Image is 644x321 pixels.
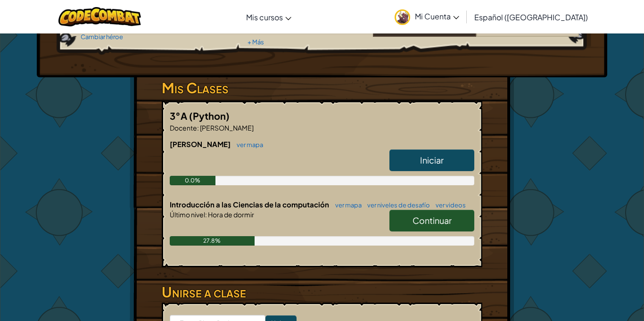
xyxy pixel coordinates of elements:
[205,210,207,219] span: :
[390,2,464,32] a: Mi Cuenta
[241,4,296,30] a: Mis cursos
[170,140,232,148] span: [PERSON_NAME]
[232,141,263,148] a: ver mapa
[162,281,482,303] h3: Unirse a clase
[248,38,264,46] a: + Más
[330,201,362,209] a: ver mapa
[363,201,430,209] a: ver niveles de desafío
[197,123,199,132] span: :
[413,215,452,226] span: Continuar
[246,12,283,22] span: Mis cursos
[170,200,330,209] span: Introducción a las Ciencias de la computación
[162,77,482,99] h3: Mis Clases
[170,176,215,185] div: 0.0%
[395,9,410,25] img: avatar
[431,201,466,209] a: ver videos
[170,236,255,246] div: 27.8%
[170,210,205,219] span: Último nivel
[170,110,189,122] span: 3°A
[207,210,254,219] span: Hora de dormir
[420,155,444,165] span: Iniciar
[470,4,593,30] a: Español ([GEOGRAPHIC_DATA])
[58,7,141,26] img: CodeCombat logo
[415,11,459,21] span: Mi Cuenta
[189,110,230,122] span: (Python)
[81,33,123,41] a: Cambiar héroe
[199,123,254,132] span: [PERSON_NAME]
[474,12,588,22] span: Español ([GEOGRAPHIC_DATA])
[170,123,197,132] span: Docente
